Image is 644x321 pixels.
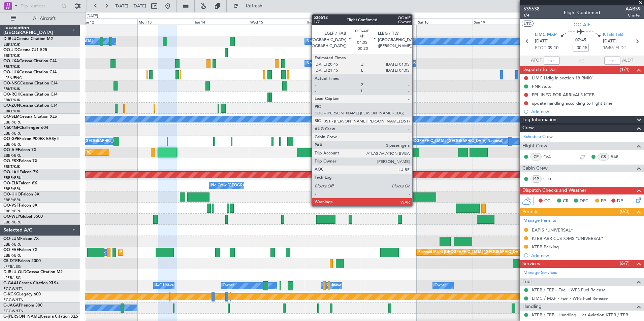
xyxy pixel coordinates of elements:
span: Crew [522,124,534,132]
div: A/C Unavailable [323,281,351,291]
a: OO-JIDCessna CJ1 525 [3,48,47,52]
a: FVA [543,154,558,160]
span: Permits [522,208,538,216]
div: LIMC Hdlg in section 18 RMK/ [532,75,592,81]
span: Refresh [240,4,268,8]
a: G-[PERSON_NAME]Cessna Citation XLS [3,315,78,319]
a: EBBR/BRU [3,242,22,247]
span: LIMC MXP [535,32,557,38]
span: 09:10 [548,45,558,51]
div: Fri 17 [361,19,417,25]
div: No Crew [GEOGRAPHIC_DATA] ([GEOGRAPHIC_DATA] National) [211,181,324,191]
span: OO-LUX [3,70,19,74]
a: EGGW/LTN [3,309,24,314]
button: All Aircraft [7,13,73,24]
span: OO-ROK [3,93,20,97]
span: D-IBLU [3,37,17,41]
span: OO-ELK [3,181,19,185]
span: ATOT [531,57,542,64]
span: G-GAAL [3,281,19,285]
a: OO-LAHFalcon 7X [3,170,38,174]
a: EBKT/KJK [3,98,20,103]
span: Dispatch To-Dos [522,66,556,74]
a: EBKT/KJK [3,42,20,47]
span: ETOT [535,45,546,51]
a: OO-LXACessna Citation CJ4 [3,59,57,63]
span: D-IBLU-OLD [3,270,26,274]
div: PNR Auto [532,83,552,89]
div: ISP [530,175,542,183]
a: LFPB/LBG [3,275,21,280]
a: LFPB/LBG [3,264,21,269]
a: EBBR/BRU [3,209,22,214]
span: Leg Information [522,116,556,124]
div: CS [598,153,609,160]
span: CS-DTR [3,259,18,263]
span: ALDT [622,57,633,64]
span: OO-FSX [3,159,19,163]
span: OO-AIE [3,148,18,152]
a: OO-VSFFalcon 8X [3,204,37,208]
div: Flight Confirmed [564,9,600,16]
span: OO-SLM [3,115,20,119]
span: [DATE] [603,38,617,45]
span: AAB59 [625,5,641,12]
a: KTEB / TEB - Fuel - WFS Fuel Release [532,287,606,293]
a: EGGW/LTN [3,297,24,302]
div: Planned Maint Kortrijk-[GEOGRAPHIC_DATA] [337,158,415,169]
a: OO-WLPGlobal 5500 [3,215,43,219]
div: A/C Unavailable [155,281,183,291]
span: G-JAGA [3,304,19,308]
a: EBBR/BRU [3,142,22,147]
a: OO-LUMFalcon 7X [3,237,39,241]
span: CR [563,198,569,205]
a: LFSN/ENC [3,75,22,80]
button: Refresh [230,1,270,11]
div: Sat 18 [417,19,473,25]
a: EBBR/BRU [3,120,22,125]
span: Services [522,260,540,268]
a: EBKT/KJK [3,53,20,58]
div: Tue 14 [193,19,249,25]
a: EBBR/BRU [3,198,22,203]
span: CC, [544,198,552,205]
span: OO-AIE [574,21,591,28]
span: OO-GPE [3,137,19,141]
a: EBBR/BRU [3,175,22,180]
a: OO-AIEFalcon 7X [3,148,36,152]
span: (1/4) [620,66,630,73]
a: N604GFChallenger 604 [3,126,48,130]
span: OO-LUM [3,237,20,241]
span: Cabin Crew [522,165,548,172]
a: OO-GPEFalcon 900EX EASy II [3,137,59,141]
div: KTEB ARR CUSTOMS *UNIVERSAL* [532,236,603,241]
div: CP [530,153,542,160]
span: OO-LXA [3,59,19,63]
span: OO-VSF [3,204,19,208]
span: OO-JID [3,48,18,52]
div: Thu 16 [305,19,361,25]
span: Dispatch Checks and Weather [522,187,586,194]
a: EBBR/BRU [3,253,22,258]
a: OO-HHOFalcon 8X [3,192,39,197]
a: Manage Services [523,270,557,276]
a: OO-FAEFalcon 7X [3,248,37,252]
div: update handling according to flight time [532,100,612,106]
span: G-[PERSON_NAME] [3,315,41,319]
div: No Crew [GEOGRAPHIC_DATA] ([GEOGRAPHIC_DATA] National) [390,136,503,146]
a: D-IBLU-OLDCessna Citation M2 [3,270,63,274]
span: (0/3) [620,208,630,215]
a: BAR [611,154,626,160]
span: Flight Crew [522,142,547,150]
a: EBBR/BRU [3,220,22,225]
span: OO-FAE [3,248,19,252]
span: DP [617,198,623,205]
a: EGGW/LTN [3,286,24,291]
a: LIMC / MXP - Fuel - WFS Fuel Release [532,295,608,301]
div: Wed 15 [249,19,305,25]
span: 07:45 [575,37,586,44]
button: UTC [522,21,534,27]
span: Fuel [522,278,532,286]
div: KTEB Parking [532,244,559,250]
span: 1/4 [523,12,540,18]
